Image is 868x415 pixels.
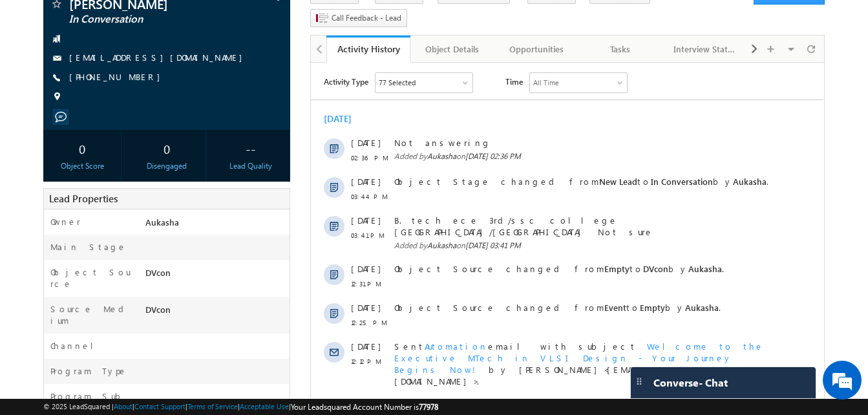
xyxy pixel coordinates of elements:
span: 12:11 PM [40,350,79,361]
span: [DATE] 02:36 PM [154,89,210,98]
div: [DATE] [13,50,55,62]
span: [DATE] [40,152,69,164]
div: -- [215,136,286,160]
span: [DATE] [40,74,69,86]
span: Aukasha [374,239,408,250]
span: 12:31 PM [40,215,79,227]
span: 02:36 PM [40,89,79,101]
span: Empty [293,200,319,211]
span: Event [293,239,315,250]
label: Source Medium [50,303,133,326]
div: All Time [222,14,248,26]
span: © 2025 LeadSquared | | | | | [43,401,438,413]
a: Acceptable Use [240,402,289,410]
div: Lead Quality [215,160,286,172]
span: In Conversation [69,13,221,26]
span: Dynamic Form [275,335,364,346]
div: Activity History [336,43,401,55]
label: Main Stage [50,241,127,253]
div: Interview Status [673,41,736,57]
span: Welcome to the Executive MTech in VLSI Design - Your Journey Begins Now! [83,278,453,312]
div: Disengaged [131,160,202,172]
label: Owner [50,216,81,228]
div: by [PERSON_NAME]<[EMAIL_ADDRESS][DOMAIN_NAME]>. [83,278,458,323]
a: Terms of Service [187,402,238,410]
span: Your Leadsquared Account Number is [291,402,438,412]
span: Aukasha [116,178,145,187]
div: 0 [131,136,202,160]
span: Activity Type [13,10,58,29]
label: Channel [50,340,103,352]
a: Contact Support [134,402,185,410]
div: Opportunities [505,41,567,57]
span: Aukasha [116,89,145,98]
span: Object Source changed from to by . [83,239,410,250]
a: [EMAIL_ADDRESS][DOMAIN_NAME] [69,52,249,63]
div: Sales Activity,Program,Email Bounced,Email Link Clicked,Email Marked Spam & 72 more.. [65,10,162,30]
a: About [114,402,132,410]
span: Call Feedback - Lead [332,12,401,24]
span: Not answering [83,74,458,86]
a: Object Details [410,36,494,63]
span: [DATE] [40,239,69,251]
span: Aukasha [422,113,456,124]
label: Program Type [50,365,127,377]
span: [DATE] [40,335,69,346]
span: B. tech ece 3rd/ssc college [GEOGRAPHIC_DATA]/[GEOGRAPHIC_DATA] Not sure [83,152,458,175]
span: 03:41 PM [40,167,79,178]
span: Automation [114,278,177,289]
span: [DATE] 03:41 PM [154,178,210,187]
div: Tasks [589,41,651,57]
div: DVcon [142,266,290,284]
div: DVcon [142,303,290,321]
span: 12:25 PM [40,254,79,266]
span: 12:12 PM [40,293,79,304]
span: Added by on [83,177,458,189]
span: Object Source changed from to by . [83,200,413,211]
span: Aukasha [377,200,411,211]
span: Added by on [83,88,458,100]
span: Empty [329,239,354,250]
span: New Lead [288,113,326,124]
div: Object Details [421,41,483,57]
div: 0 [47,136,118,160]
span: 77978 [419,402,438,412]
a: Tasks [579,36,663,63]
img: carter-drag [634,376,644,387]
div: Object Score [47,160,118,172]
span: [DATE] [40,200,69,212]
div: 77 Selected [68,14,105,26]
a: Activity History [326,36,410,63]
span: [DATE] [40,113,69,125]
span: DVcon [332,200,357,211]
span: In Conversation [340,113,402,124]
span: [DATE] [40,278,69,290]
span: Sent email with subject [83,278,326,289]
span: Time [195,10,212,29]
label: Object Source [50,266,133,290]
span: Lead Properties [49,192,118,205]
span: 03:44 PM [40,128,79,140]
span: Aukasha [145,217,179,228]
button: Call Feedback - Lead [310,9,407,28]
span: Object Stage changed from to by . [83,113,458,124]
a: Interview Status [663,36,747,63]
label: Program SubType [50,390,133,414]
span: Converse - Chat [653,377,728,388]
span: [PHONE_NUMBER] [69,71,167,84]
span: Dynamic Form Submission: was submitted by Aukasha [83,335,458,358]
a: Opportunities [495,36,579,63]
